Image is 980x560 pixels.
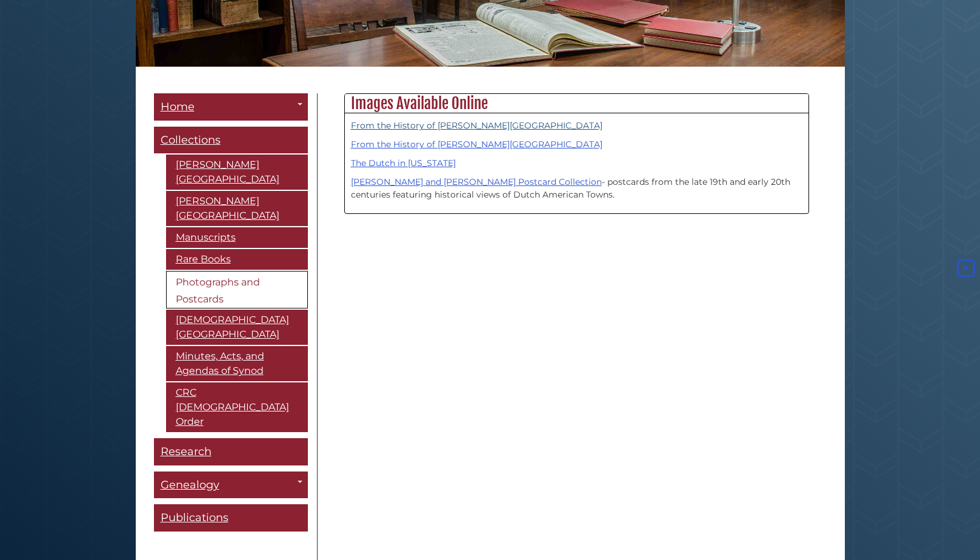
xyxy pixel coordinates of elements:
[161,511,228,524] span: Publications
[161,478,219,492] span: Genealogy
[351,139,602,150] a: From the History of [PERSON_NAME][GEOGRAPHIC_DATA]
[161,445,212,458] span: Research
[166,310,308,345] a: [DEMOGRAPHIC_DATA][GEOGRAPHIC_DATA]
[161,100,195,113] span: Home
[154,127,308,154] a: Collections
[351,120,602,131] a: From the History of [PERSON_NAME][GEOGRAPHIC_DATA]
[154,504,308,532] a: Publications
[955,262,977,273] a: Back to Top
[166,346,308,381] a: Minutes, Acts, and Agendas of Synod
[166,155,308,190] a: [PERSON_NAME][GEOGRAPHIC_DATA]
[166,191,308,226] a: [PERSON_NAME][GEOGRAPHIC_DATA]
[154,93,308,538] div: Guide Pages
[154,472,308,499] a: Genealogy
[154,438,308,465] a: Research
[166,249,308,270] a: Rare Books
[166,382,308,432] a: CRC [DEMOGRAPHIC_DATA] Order
[351,176,602,187] a: [PERSON_NAME] and [PERSON_NAME] Postcard Collection
[351,158,456,168] a: The Dutch in [US_STATE]
[166,271,308,308] a: Photographs and Postcards
[154,93,308,121] a: Home
[351,176,802,201] p: - postcards from the late 19th and early 20th centuries featuring historical views of Dutch Ameri...
[345,94,808,113] h2: Images Available Online
[166,227,308,248] a: Manuscripts
[161,133,221,147] span: Collections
